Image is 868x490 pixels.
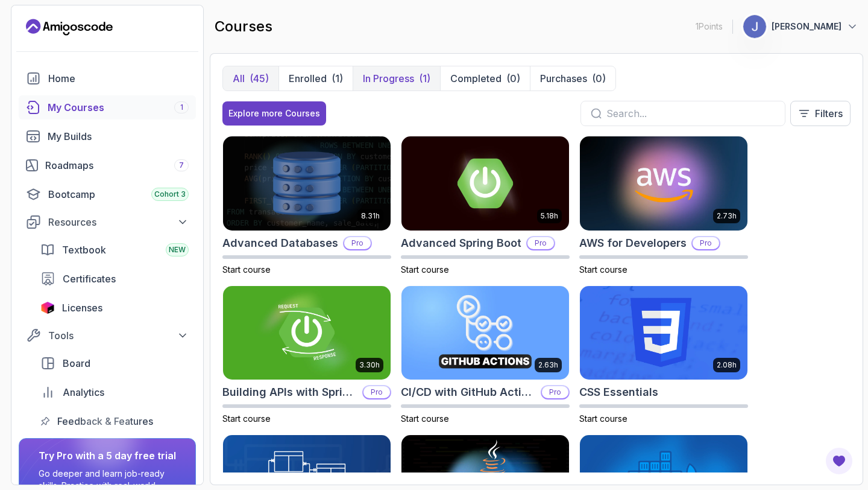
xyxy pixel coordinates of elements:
[278,66,353,91] button: Enrolled(1)
[154,189,186,199] span: Cohort 3
[693,237,719,249] p: Pro
[541,211,558,221] p: 5.18h
[450,71,502,86] p: Completed
[48,187,189,202] div: Bootcamp
[33,351,196,375] a: board
[19,153,196,177] a: roadmaps
[48,129,189,144] div: My Builds
[363,386,390,398] p: Pro
[538,360,558,370] p: 2.63h
[361,211,380,221] p: 8.31h
[419,71,430,86] div: (1)
[527,237,554,249] p: Pro
[580,136,747,231] img: AWS for Developers card
[63,272,116,286] span: Certificates
[33,409,196,433] a: feedback
[363,71,414,86] p: In Progress
[223,286,391,380] img: Building APIs with Spring Boot card
[289,71,327,86] p: Enrolled
[233,71,245,86] p: All
[222,101,326,126] button: Explore more Courses
[19,182,196,206] a: bootcamp
[580,286,747,380] img: CSS Essentials card
[401,413,449,424] span: Start course
[743,15,766,38] img: user profile image
[440,66,530,91] button: Completed(0)
[33,380,196,404] a: analytics
[717,360,737,370] p: 2.08h
[401,235,521,252] h2: Advanced Spring Boot
[48,100,189,115] div: My Courses
[48,328,189,343] div: Tools
[401,384,536,401] h2: CI/CD with GitHub Actions
[62,301,102,315] span: Licenses
[33,296,196,320] a: licenses
[815,106,843,121] p: Filters
[353,66,440,91] button: In Progress(1)
[579,264,627,275] span: Start course
[401,264,449,275] span: Start course
[48,215,189,229] div: Resources
[401,136,569,231] img: Advanced Spring Boot card
[33,267,196,291] a: certificates
[772,21,841,33] p: [PERSON_NAME]
[19,95,196,119] a: courses
[790,101,851,126] button: Filters
[222,264,271,275] span: Start course
[19,211,196,233] button: Resources
[250,71,269,86] div: (45)
[344,237,371,249] p: Pro
[19,124,196,148] a: builds
[19,325,196,346] button: Tools
[33,238,196,262] a: textbook
[223,66,278,91] button: All(45)
[223,136,391,231] img: Advanced Databases card
[506,71,520,86] div: (0)
[180,103,183,112] span: 1
[19,66,196,91] a: home
[696,21,723,33] p: 1 Points
[579,235,687,252] h2: AWS for Developers
[579,413,627,424] span: Start course
[222,413,271,424] span: Start course
[215,17,272,36] h2: courses
[222,384,357,401] h2: Building APIs with Spring Boot
[542,386,568,398] p: Pro
[743,14,858,39] button: user profile image[PERSON_NAME]
[222,235,338,252] h2: Advanced Databases
[606,106,775,121] input: Search...
[592,71,606,86] div: (0)
[332,71,343,86] div: (1)
[179,161,184,170] span: 7
[63,385,104,399] span: Analytics
[530,66,615,91] button: Purchases(0)
[40,302,55,314] img: jetbrains icon
[540,71,587,86] p: Purchases
[48,71,189,86] div: Home
[401,286,569,380] img: CI/CD with GitHub Actions card
[63,356,90,371] span: Board
[45,158,189,173] div: Roadmaps
[717,211,737,221] p: 2.73h
[228,107,320,119] div: Explore more Courses
[57,414,153,428] span: Feedback & Features
[62,243,106,257] span: Textbook
[359,360,380,370] p: 3.30h
[579,384,658,401] h2: CSS Essentials
[169,245,186,255] span: NEW
[825,447,854,476] button: Open Feedback Button
[26,17,113,37] a: Landing page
